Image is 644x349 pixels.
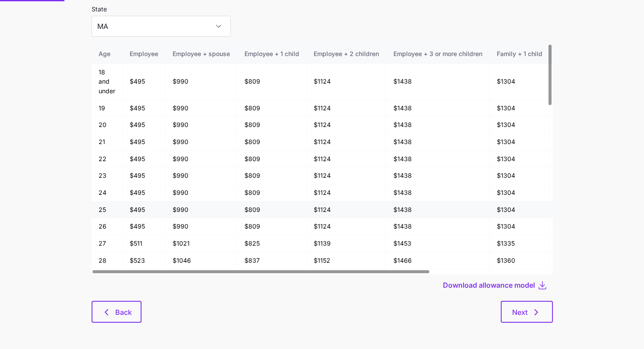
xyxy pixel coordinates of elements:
td: $1335 [490,235,550,252]
td: $1438 [386,100,490,117]
td: $1438 [386,64,490,100]
td: 25 [92,201,123,219]
span: Back [115,307,132,317]
td: $1139 [307,235,386,252]
td: $1438 [386,151,490,168]
td: $1124 [307,201,386,219]
td: $809 [237,134,307,151]
td: 18 and under [92,64,123,100]
td: $825 [237,235,307,252]
td: $495 [123,218,166,235]
td: 23 [92,167,123,184]
td: $495 [123,134,166,151]
td: 22 [92,151,123,168]
td: $990 [166,151,237,168]
td: $1466 [386,252,490,269]
td: $495 [123,64,166,100]
td: $1124 [307,64,386,100]
td: $523 [123,252,166,269]
td: $1304 [490,201,550,219]
td: $990 [166,64,237,100]
td: $990 [166,218,237,235]
label: State [92,4,107,14]
td: $1360 [490,252,550,269]
div: Employee + spouse [173,49,230,59]
div: Employee + 2 children [314,49,379,59]
td: $1124 [307,134,386,151]
td: $837 [237,252,307,269]
td: $495 [123,167,166,184]
td: $495 [123,100,166,117]
td: $1438 [386,201,490,219]
td: $990 [166,134,237,151]
td: $1438 [386,184,490,201]
td: $990 [166,167,237,184]
div: Family + 1 child [497,49,542,59]
td: 28 [92,252,123,269]
button: Next [501,301,553,323]
td: $511 [123,235,166,252]
td: $809 [237,184,307,201]
td: $495 [123,201,166,219]
td: 21 [92,134,123,151]
div: Employee + 1 child [244,49,299,59]
td: $1438 [386,134,490,151]
td: $1124 [307,218,386,235]
td: $1304 [490,134,550,151]
td: $809 [237,218,307,235]
td: $1304 [490,100,550,117]
td: $1453 [386,235,490,252]
button: Download allowance model [443,280,537,290]
td: $809 [237,201,307,219]
td: $1304 [490,218,550,235]
span: Next [512,307,527,317]
td: $1438 [386,167,490,184]
td: $990 [166,184,237,201]
td: 24 [92,184,123,201]
td: $1021 [166,235,237,252]
td: 19 [92,100,123,117]
td: 27 [92,235,123,252]
td: $990 [166,116,237,134]
td: $990 [166,201,237,219]
td: $1304 [490,116,550,134]
td: $1304 [490,167,550,184]
td: $1124 [307,184,386,201]
input: Select a state [92,16,231,37]
td: 29 [92,269,123,286]
td: $1304 [490,151,550,168]
td: $1124 [307,167,386,184]
td: $809 [237,151,307,168]
td: $1438 [386,116,490,134]
td: $809 [237,64,307,100]
td: $1124 [307,151,386,168]
td: $990 [166,100,237,117]
td: $495 [123,116,166,134]
div: Employee [130,49,158,59]
td: $1152 [307,252,386,269]
div: Employee + 3 or more children [393,49,482,59]
td: $1046 [166,252,237,269]
td: 26 [92,218,123,235]
td: $495 [123,151,166,168]
span: Download allowance model [443,280,535,290]
td: $809 [237,100,307,117]
button: Back [92,301,142,323]
td: $809 [237,116,307,134]
td: $1304 [490,64,550,100]
td: $1124 [307,116,386,134]
td: $1304 [490,184,550,201]
td: $495 [123,184,166,201]
td: $809 [237,167,307,184]
td: 20 [92,116,123,134]
td: $1124 [307,100,386,117]
td: $1438 [386,218,490,235]
div: Age [99,49,115,59]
